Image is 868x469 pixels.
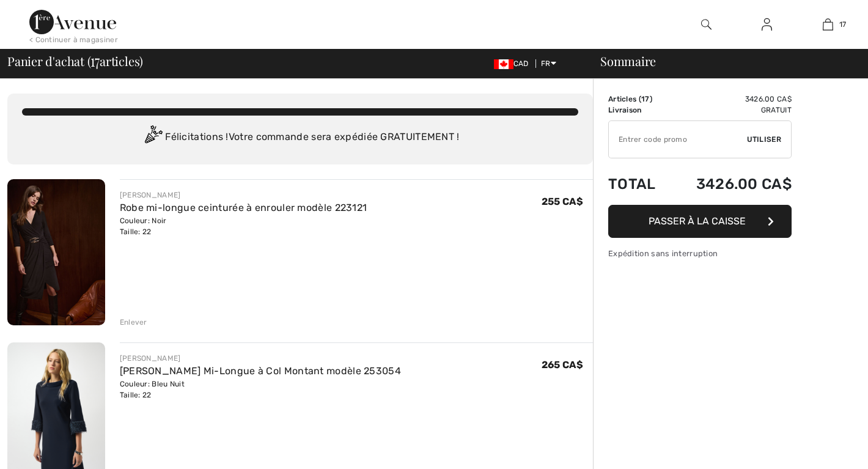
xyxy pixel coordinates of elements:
span: Panier d'achat ( articles) [7,55,143,67]
span: FR [541,59,556,68]
div: [PERSON_NAME] [120,353,401,364]
a: Robe mi-longue ceinturée à enrouler modèle 223121 [120,202,367,213]
button: Passer à la caisse [608,205,792,238]
span: 17 [839,19,847,30]
div: Sommaire [586,55,861,67]
td: 3426.00 CA$ [669,94,792,105]
div: Expédition sans interruption [608,248,792,259]
div: [PERSON_NAME] [120,190,367,201]
div: Couleur: Bleu Nuit Taille: 22 [120,379,401,401]
img: Mon panier [823,17,833,32]
td: Total [608,163,669,205]
img: Robe mi-longue ceinturée à enrouler modèle 223121 [7,179,105,325]
img: recherche [701,17,712,32]
img: 1ère Avenue [29,10,116,34]
span: 17 [641,95,650,103]
span: 17 [90,52,100,68]
div: < Continuer à magasiner [29,34,118,45]
img: Mes infos [762,17,772,32]
span: CAD [494,59,534,68]
img: Congratulation2.svg [141,125,165,150]
a: Se connecter [752,17,782,32]
td: Livraison [608,105,669,116]
input: Code promo [609,121,747,158]
a: 17 [798,17,858,32]
a: [PERSON_NAME] Mi-Longue à Col Montant modèle 253054 [120,365,401,377]
div: Enlever [120,317,147,328]
span: 265 CA$ [542,359,583,371]
span: 255 CA$ [542,196,583,207]
div: Félicitations ! Votre commande sera expédiée GRATUITEMENT ! [22,125,578,150]
td: 3426.00 CA$ [669,163,792,205]
td: Articles ( ) [608,94,669,105]
div: Couleur: Noir Taille: 22 [120,215,367,237]
img: Canadian Dollar [494,59,513,69]
span: Utiliser [747,134,781,145]
td: Gratuit [669,105,792,116]
span: Passer à la caisse [649,215,746,227]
